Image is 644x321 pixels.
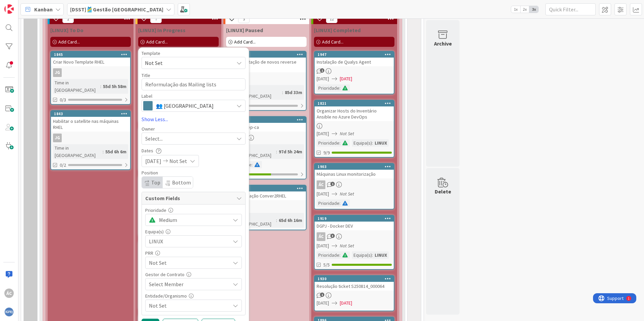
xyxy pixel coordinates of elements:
a: 1903Máquinas Linux monitorizaçãoÁC[DATE]Not SetPrioridade: [314,163,394,210]
img: Visit kanbanzone.com [4,4,14,14]
div: 1 [35,3,37,8]
span: 3x [529,6,538,13]
div: ÁC [4,289,14,298]
span: [LINUX] Completed [314,27,361,33]
div: Equipa(s) [145,229,242,234]
span: 1 [330,182,335,186]
div: Prioridade [317,139,339,147]
span: 1 [320,68,324,73]
div: 1557 [230,186,306,191]
div: JG [51,68,130,77]
div: 1677Implementação de novos reverse proxy [227,52,306,72]
div: Organizar Hosts do Inventário Ansible no Azure DevOps [315,106,394,121]
div: JN [227,134,306,142]
div: Máquinas Linux monitorização [315,170,394,178]
div: Resolução ticket S250814_000064 [315,282,394,291]
span: : [100,83,101,90]
div: 1677 [227,52,306,58]
div: Entidade/Organismo [145,294,242,298]
div: Prioridade [145,208,242,213]
span: Not Set [149,259,230,267]
span: Select Member [149,280,183,288]
span: 👥 [GEOGRAPHIC_DATA] [156,101,230,110]
span: Add Card... [322,39,343,45]
div: 1667Testes step-ca [227,117,306,132]
b: [DSST]🎽Gestão [GEOGRAPHIC_DATA] [70,6,163,13]
span: [LINUX] To Do [50,27,84,33]
div: Criar Novo Template RHEL [51,58,130,66]
span: [DATE] [317,75,329,82]
span: : [276,217,277,224]
div: 1930 [315,276,394,282]
i: Not Set [340,243,354,249]
a: 1843Habilitar o satellite nas máquinas RHELJGTime in [GEOGRAPHIC_DATA]:55d 6h 6m0/2 [50,110,131,170]
div: Time in [GEOGRAPHIC_DATA] [229,213,276,228]
div: Time in [GEOGRAPHIC_DATA] [229,144,276,159]
span: Label [142,94,152,98]
a: 1930Resolução ticket S250814_000064[DATE][DATE] [314,275,394,311]
div: Habilitar o satellite nas máquinas RHEL [51,117,130,132]
span: [DATE] [145,157,161,165]
span: Select... [145,135,163,143]
span: 7 [150,15,162,23]
span: 3 [330,234,335,238]
span: 1 [320,293,324,297]
div: 1845 [51,52,130,58]
div: 1947Instalação de Qualys Agent [315,52,394,66]
i: Not Set [340,131,354,137]
div: JG [227,202,306,211]
div: Archive [434,39,452,48]
span: 9/9 [323,149,330,156]
img: avatar [4,307,14,317]
div: LINUX [373,251,389,259]
div: 1843 [51,111,130,117]
a: 1821Organizar Hosts do Inventário Ansible no Azure DevOps[DATE]Not SetPrioridade:Equipa(s):LINUX9/9 [314,100,394,158]
span: : [252,161,253,168]
span: Bottom [172,179,191,186]
span: Support [14,1,31,9]
div: Implementação de novos reverse proxy [227,58,306,72]
div: 55d 5h 58m [101,83,128,90]
div: PRR [145,251,242,255]
div: Time in [GEOGRAPHIC_DATA] [229,85,282,100]
div: Prioridade [317,199,339,207]
span: LINUX [149,237,230,245]
a: Show Less... [142,115,246,123]
span: [DATE] [317,242,329,249]
a: 1557Automatização Conver2RHELJGTime in [GEOGRAPHIC_DATA]:65d 6h 16m [226,185,307,230]
span: Not Set [149,302,230,310]
span: Not Set [169,157,187,165]
span: Add Card... [146,39,168,45]
span: 2x [520,6,529,13]
span: Kanban [34,5,53,13]
div: 1845Criar Novo Template RHEL [51,52,130,66]
span: : [339,199,340,207]
div: 55d 6h 6m [104,148,128,155]
div: DGPJ - Docker DEV [315,222,394,230]
div: 1821Organizar Hosts do Inventário Ansible no Azure DevOps [315,100,394,121]
span: Position [142,170,158,175]
a: 1667Testes step-caJNTime in [GEOGRAPHIC_DATA]:97d 5h 24mPrioridade:1/2 [226,116,307,179]
div: 1557Automatização Conver2RHEL [227,185,306,200]
div: JN [227,74,306,83]
div: Time in [GEOGRAPHIC_DATA] [53,79,100,94]
span: : [339,139,340,147]
span: : [103,148,104,155]
a: 1677Implementação de novos reverse proxyJNTime in [GEOGRAPHIC_DATA]:85d 33m0/2 [226,51,307,111]
div: 1947 [315,52,394,58]
span: [DATE] [317,190,329,197]
span: Dates [142,148,153,153]
div: ÁC [315,180,394,189]
div: ÁC [315,232,394,241]
span: : [372,251,373,259]
span: [LINUX] In Progress [138,27,185,33]
div: ÁC [317,180,325,189]
div: ÁC [317,232,325,241]
span: Custom Fields [145,194,233,202]
div: Testes step-ca [227,123,306,132]
input: Quick Filter... [545,3,596,15]
div: 1843 [54,111,130,116]
div: Automatização Conver2RHEL [227,191,306,200]
div: Equipa(s) [352,251,372,259]
span: Add Card... [58,39,80,45]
